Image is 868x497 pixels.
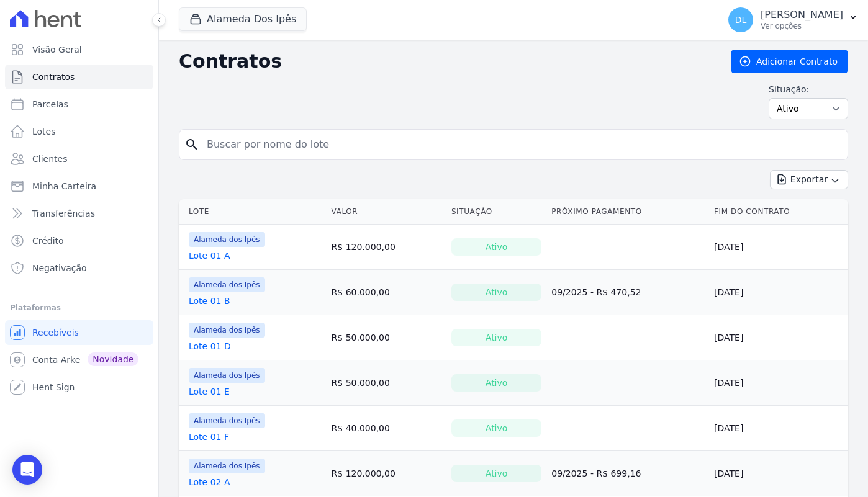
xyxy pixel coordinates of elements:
[32,98,68,110] span: Parcelas
[32,381,75,393] span: Hent Sign
[32,43,82,56] span: Visão Geral
[5,65,153,89] a: Contratos
[327,199,446,225] th: Valor
[189,413,265,428] span: Alameda dos Ipês
[189,295,230,307] a: Lote 01 B
[761,21,843,31] p: Ver opções
[5,201,153,226] a: Transferências
[709,360,848,406] td: [DATE]
[189,277,265,292] span: Alameda dos Ipês
[5,37,153,62] a: Visão Geral
[5,375,153,400] a: Hent Sign
[731,50,848,73] a: Adicionar Contrato
[32,125,56,138] span: Lotes
[179,7,307,31] button: Alameda Dos Ipês
[32,180,96,192] span: Minha Carteira
[189,249,230,262] a: Lote 01 A
[179,199,327,225] th: Lote
[189,459,265,473] span: Alameda dos Ipês
[32,235,64,247] span: Crédito
[327,406,446,451] td: R$ 40.000,00
[199,132,843,157] input: Buscar por nome do lote
[5,119,153,144] a: Lotes
[735,16,747,24] span: DL
[5,256,153,280] a: Negativação
[709,225,848,270] td: [DATE]
[446,199,546,225] th: Situação
[32,262,87,274] span: Negativação
[451,374,541,392] div: Ativo
[5,320,153,345] a: Recebíveis
[12,455,42,485] div: Open Intercom Messenger
[451,419,541,437] div: Ativo
[184,137,199,152] i: search
[10,300,148,315] div: Plataformas
[327,270,446,315] td: R$ 60.000,00
[5,228,153,253] a: Crédito
[32,354,80,366] span: Conta Arke
[327,225,446,270] td: R$ 120.000,00
[189,340,231,352] a: Lote 01 D
[327,451,446,496] td: R$ 120.000,00
[5,92,153,117] a: Parcelas
[189,368,265,383] span: Alameda dos Ipês
[709,406,848,451] td: [DATE]
[551,287,641,297] a: 09/2025 - R$ 470,52
[179,50,711,73] h2: Contratos
[189,385,230,398] a: Lote 01 E
[770,170,848,189] button: Exportar
[761,9,843,21] p: [PERSON_NAME]
[451,465,541,482] div: Ativo
[32,71,75,83] span: Contratos
[189,431,229,443] a: Lote 01 F
[327,360,446,406] td: R$ 50.000,00
[709,451,848,496] td: [DATE]
[546,199,709,225] th: Próximo Pagamento
[709,199,848,225] th: Fim do Contrato
[5,174,153,199] a: Minha Carteira
[32,153,67,165] span: Clientes
[709,270,848,315] td: [DATE]
[769,83,848,96] label: Situação:
[189,323,265,338] span: Alameda dos Ipês
[189,232,265,247] span: Alameda dos Ipês
[451,329,541,346] div: Ativo
[189,476,230,488] a: Lote 02 A
[5,146,153,171] a: Clientes
[88,352,138,366] span: Novidade
[32,207,95,220] span: Transferências
[32,326,79,339] span: Recebíveis
[551,468,641,478] a: 09/2025 - R$ 699,16
[709,315,848,360] td: [DATE]
[451,284,541,301] div: Ativo
[5,347,153,372] a: Conta Arke Novidade
[327,315,446,360] td: R$ 50.000,00
[451,238,541,256] div: Ativo
[718,2,868,37] button: DL [PERSON_NAME] Ver opções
